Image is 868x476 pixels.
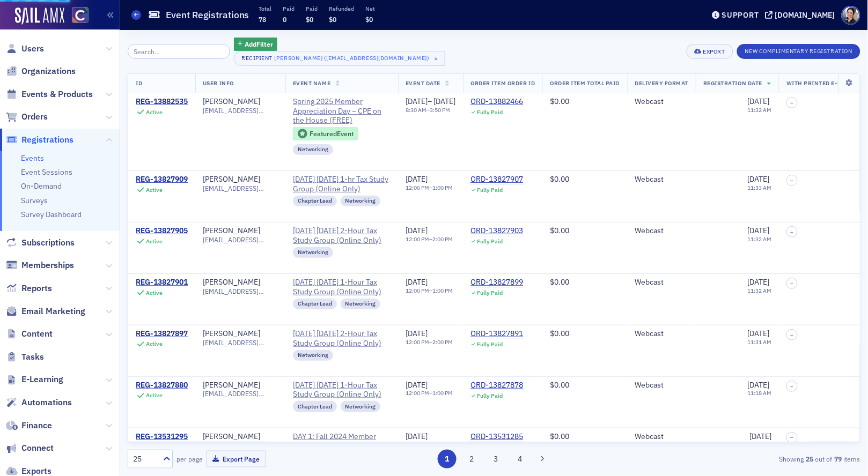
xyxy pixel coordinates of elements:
[293,432,391,460] a: DAY 1: Fall 2024 Member Appreciation Day – CPE on the House (FREE)
[293,97,391,125] a: Spring 2025 Member Appreciation Day – CPE on the House (FREE)
[21,153,44,163] a: Events
[747,184,771,191] time: 11:33 AM
[136,226,188,236] a: REG-13827905
[471,381,524,390] div: ORD-13827878
[203,441,278,449] span: [EMAIL_ADDRESS][DOMAIN_NAME]
[207,451,266,467] button: Export Page
[293,329,391,348] span: May 2025 Tuesday 2-Hour Tax Study Group (Online Only)
[406,97,456,107] div: –
[293,79,330,87] span: Event Name
[6,306,85,317] a: Email Marketing
[203,432,260,442] a: [PERSON_NAME]
[203,329,260,339] div: [PERSON_NAME]
[635,432,689,442] div: Webcast
[203,287,278,295] span: [EMAIL_ADDRESS][DOMAIN_NAME]
[329,15,336,24] span: $0
[477,187,503,194] div: Fully Paid
[21,351,44,363] span: Tasks
[406,106,426,114] time: 8:30 AM
[703,79,762,87] span: Registration Date
[747,389,771,397] time: 11:18 AM
[293,401,337,412] div: Chapter Lead
[747,380,769,390] span: [DATE]
[747,174,769,184] span: [DATE]
[203,278,260,287] a: [PERSON_NAME]
[306,15,313,24] span: $0
[406,380,428,390] span: [DATE]
[21,397,72,408] span: Automations
[6,88,93,100] a: Events & Products
[166,9,249,21] h1: Event Registrations
[203,226,260,236] div: [PERSON_NAME]
[293,196,337,206] div: Chapter Lead
[21,111,48,123] span: Orders
[136,79,142,87] span: ID
[72,7,89,24] img: SailAMX
[471,226,524,236] div: ORD-13827903
[406,339,453,346] div: –
[293,144,333,155] div: Networking
[6,420,52,432] a: Finance
[550,277,569,287] span: $0.00
[293,247,333,258] div: Networking
[203,381,260,390] a: [PERSON_NAME]
[471,79,535,87] span: Order Item Order ID
[406,235,429,243] time: 12:00 PM
[64,7,89,25] a: View Homepage
[283,15,286,24] span: 0
[21,134,73,146] span: Registrations
[471,97,524,107] div: ORD-13882466
[471,175,524,184] div: ORD-13827907
[737,46,860,55] a: New Complimentary Registration
[471,432,524,442] a: ORD-13531285
[310,131,354,137] div: Featured Event
[6,237,75,249] a: Subscriptions
[406,390,453,397] div: –
[406,107,456,114] div: –
[136,97,188,107] a: REG-13882535
[341,196,381,206] div: Networking
[477,238,503,245] div: Fully Paid
[234,38,278,51] button: AddFilter
[477,109,503,116] div: Fully Paid
[462,450,481,468] button: 2
[434,96,456,106] span: [DATE]
[550,329,569,338] span: $0.00
[293,226,391,245] span: June 2025 Tuesday 2-Hour Tax Study Group (Online Only)
[293,175,391,194] a: [DATE] [DATE] 1-hr Tax Study Group (Online Only)
[146,109,163,116] div: Active
[550,226,569,235] span: $0.00
[747,226,769,235] span: [DATE]
[635,381,689,390] div: Webcast
[234,51,445,66] button: Recipient[PERSON_NAME] ([EMAIL_ADDRESS][DOMAIN_NAME])×
[406,432,428,441] span: [DATE]
[747,287,771,294] time: 11:32 AM
[747,329,769,338] span: [DATE]
[406,277,428,287] span: [DATE]
[471,329,524,339] a: ORD-13827891
[259,5,271,12] p: Total
[136,175,188,184] div: REG-13827909
[737,44,860,59] button: New Complimentary Registration
[15,8,64,25] img: SailAMX
[406,287,429,294] time: 12:00 PM
[432,389,453,397] time: 1:00 PM
[635,175,689,184] div: Webcast
[487,450,505,468] button: 3
[804,454,815,464] strong: 25
[766,11,839,19] button: [DOMAIN_NAME]
[21,374,63,385] span: E-Learning
[550,96,569,106] span: $0.00
[438,450,457,468] button: 1
[341,299,381,309] div: Networking
[136,278,188,287] a: REG-13827901
[6,259,74,271] a: Memberships
[146,289,163,296] div: Active
[293,226,391,245] a: [DATE] [DATE] 2-Hour Tax Study Group (Online Only)
[6,397,72,408] a: Automations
